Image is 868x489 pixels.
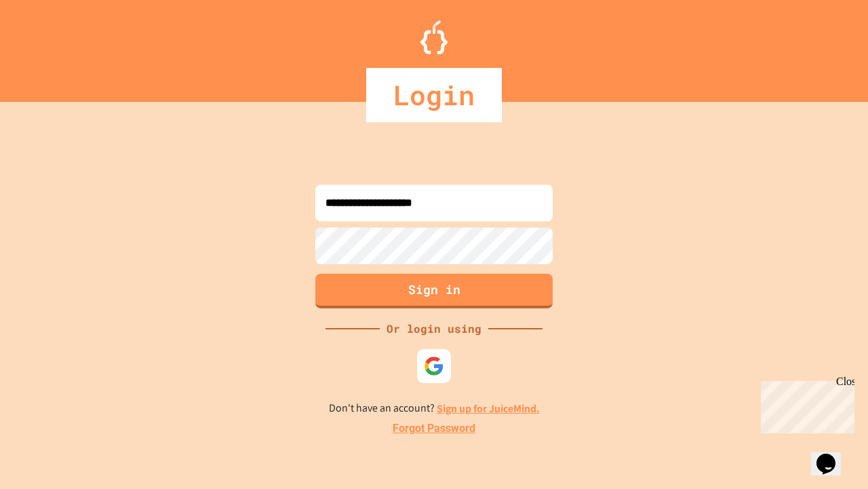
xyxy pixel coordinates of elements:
div: Login [366,68,502,122]
img: Logo.svg [420,20,448,54]
img: google-icon.svg [424,356,444,376]
iframe: chat widget [755,376,854,433]
p: Don't have an account? [329,400,540,417]
button: Sign in [315,274,553,308]
iframe: chat widget [811,435,854,475]
a: Forgot Password [393,420,475,437]
div: Or login using [380,321,488,337]
a: Sign up for JuiceMind. [437,401,540,416]
div: Chat with us now!Close [5,5,94,86]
